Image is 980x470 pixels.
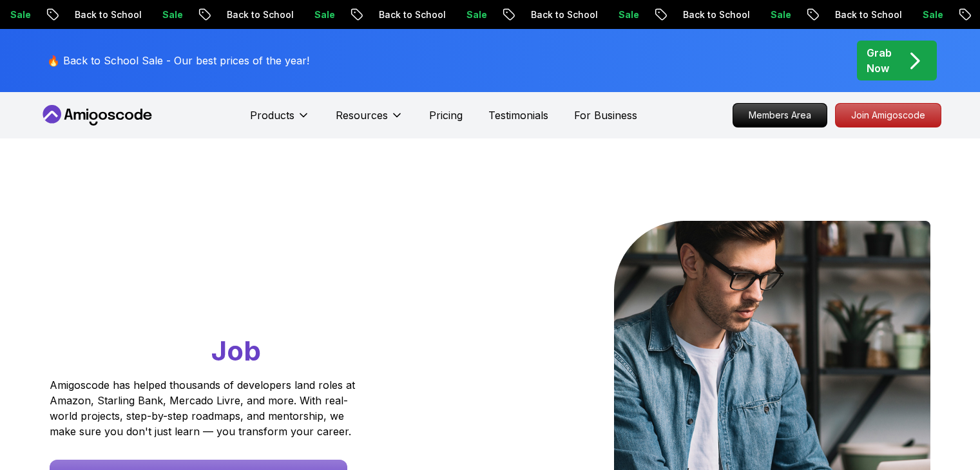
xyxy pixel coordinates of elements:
[426,8,467,21] p: Sale
[250,108,310,133] button: Products
[882,8,923,21] p: Sale
[730,8,771,21] p: Sale
[50,221,405,370] h1: Go From Learning to Hired: Master Java, Spring Boot & Cloud Skills That Get You the
[835,103,941,127] a: Join Amigoscode
[578,8,619,21] p: Sale
[34,8,122,21] p: Back to School
[122,8,163,21] p: Sale
[47,53,309,68] p: 🔥 Back to School Sale - Our best prices of the year!
[336,108,388,123] p: Resources
[250,108,294,123] p: Products
[274,8,315,21] p: Sale
[338,8,426,21] p: Back to School
[733,104,827,127] p: Members Area
[794,8,882,21] p: Back to School
[186,8,274,21] p: Back to School
[488,108,548,123] a: Testimonials
[429,108,463,123] a: Pricing
[733,103,827,127] a: Members Area
[642,8,730,21] p: Back to School
[867,45,892,76] p: Grab Now
[490,8,578,21] p: Back to School
[836,104,941,127] p: Join Amigoscode
[50,377,359,439] p: Amigoscode has helped thousands of developers land roles at Amazon, Starling Bank, Mercado Livre,...
[336,108,403,133] button: Resources
[211,334,261,367] span: Job
[574,108,637,123] a: For Business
